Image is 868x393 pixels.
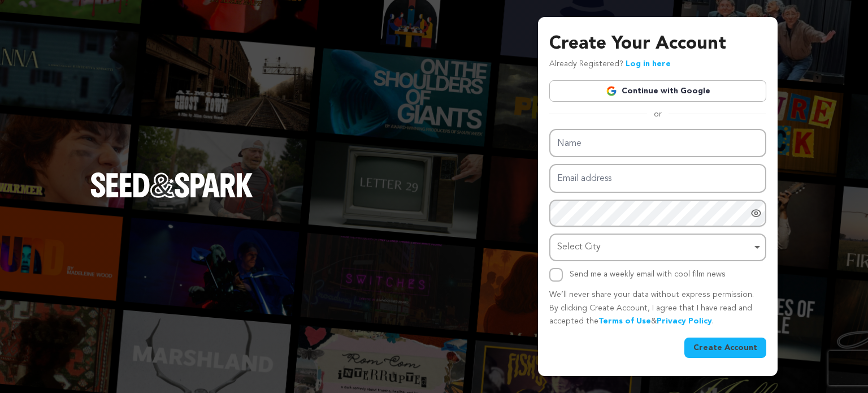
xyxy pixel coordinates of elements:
[549,58,671,71] p: Already Registered?
[606,85,617,97] img: Google logo
[647,109,669,120] span: or
[90,172,253,197] img: Seed&Spark Logo
[557,239,752,256] div: Select City
[570,270,726,278] label: Send me a weekly email with cool film news
[657,317,712,325] a: Privacy Policy
[549,80,766,102] a: Continue with Google
[549,129,766,158] input: Name
[90,172,253,220] a: Seed&Spark Homepage
[684,338,766,358] button: Create Account
[626,60,671,68] a: Log in here
[598,317,651,325] a: Terms of Use
[549,31,766,58] h3: Create Your Account
[549,288,766,329] p: We’ll never share your data without express permission. By clicking Create Account, I agree that ...
[750,208,762,219] a: Show password as plain text. Warning: this will display your password on the screen.
[549,164,766,193] input: Email address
